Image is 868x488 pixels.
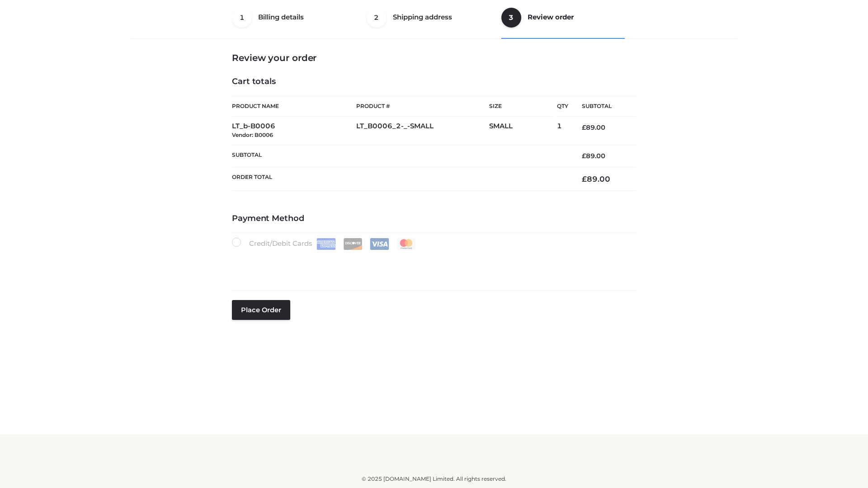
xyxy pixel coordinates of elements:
th: Order Total [232,167,568,191]
div: © 2025 [DOMAIN_NAME] Limited. All rights reserved. [134,474,734,483]
small: Vendor: B0006 [232,131,273,138]
span: £ [582,123,586,131]
th: Subtotal [568,96,636,117]
th: Product # [356,96,489,117]
iframe: Secure payment input frame [230,248,634,281]
bdi: 89.00 [582,152,605,160]
th: Product Name [232,96,356,117]
th: Size [489,96,552,117]
td: LT_B0006_2-_-SMALL [356,117,489,145]
h3: Review your order [232,52,636,63]
bdi: 89.00 [582,174,610,183]
span: £ [582,152,586,160]
span: £ [582,174,587,183]
td: LT_b-B0006 [232,117,356,145]
td: SMALL [489,117,557,145]
th: Qty [557,96,568,117]
img: Amex [316,238,336,250]
td: 1 [557,117,568,145]
img: Mastercard [396,238,416,250]
img: Visa [370,238,389,250]
h4: Cart totals [232,77,636,87]
th: Subtotal [232,145,568,167]
button: Place order [232,300,290,320]
img: Discover [343,238,363,250]
h4: Payment Method [232,214,636,224]
label: Credit/Debit Cards [232,238,417,250]
bdi: 89.00 [582,123,605,131]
